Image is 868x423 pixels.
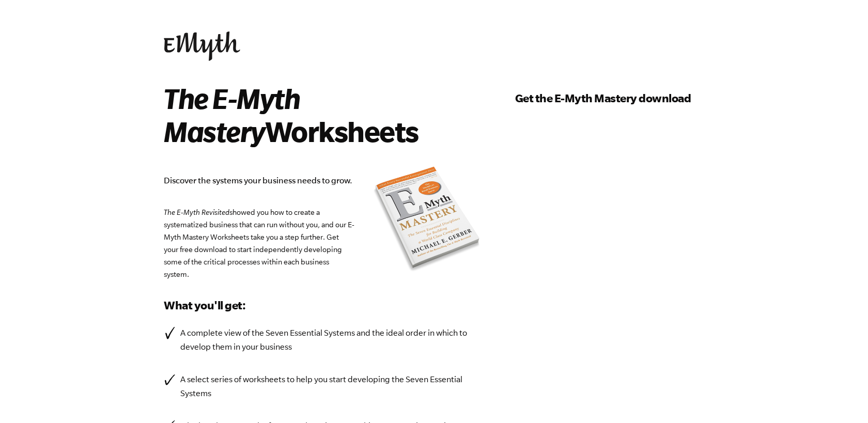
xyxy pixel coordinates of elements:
[164,82,469,148] h2: Worksheets
[180,326,484,354] p: A complete view of the Seven Essential Systems and the ideal order in which to develop them in yo...
[164,297,484,314] h3: What you'll get:
[370,164,484,276] img: emyth mastery book summary
[164,208,229,216] em: The E-Myth Revisited
[164,32,240,61] img: EMyth
[164,174,484,187] p: Discover the systems your business needs to grow.
[164,206,484,280] p: showed you how to create a systematized business that can run without you, and our E-Myth Mastery...
[515,90,704,106] h3: Get the E-Myth Mastery download
[164,82,300,147] i: The E-Myth Mastery
[180,372,484,400] p: A select series of worksheets to help you start developing the Seven Essential Systems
